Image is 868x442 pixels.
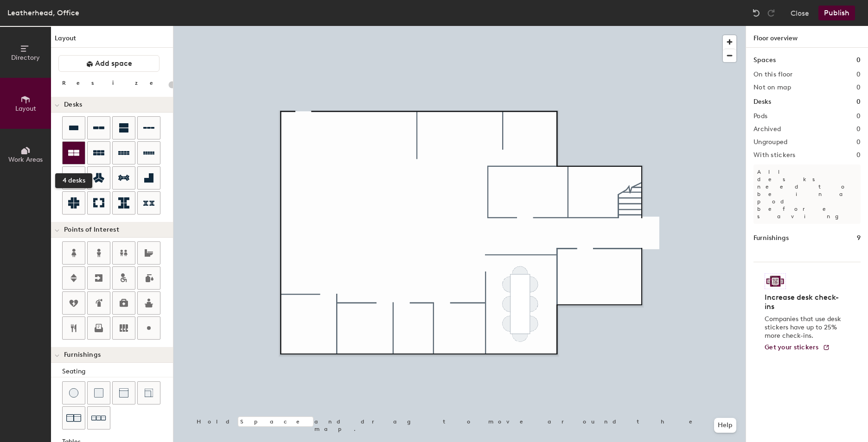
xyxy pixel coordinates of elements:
h2: 0 [856,113,861,120]
div: Seating [62,366,173,377]
h1: Floor overview [746,26,868,48]
button: Publish [818,6,855,20]
button: 4 desks [62,141,85,164]
h2: Archived [753,126,781,133]
img: Undo [752,8,761,18]
img: Couch (x3) [91,411,106,425]
span: Layout [15,105,36,113]
button: Couch (x3) [87,406,110,429]
img: Redo [766,8,776,18]
h1: Furnishings [753,233,789,243]
button: Help [714,418,736,433]
img: Cushion [94,388,103,398]
button: Couch (x2) [62,406,85,429]
h2: On this floor [753,71,793,78]
h1: 0 [856,55,861,65]
span: Directory [11,54,40,62]
h2: 0 [856,139,861,146]
a: Get your stickers [765,344,830,352]
span: Work Areas [8,156,43,164]
h2: 0 [856,84,861,91]
button: Couch (middle) [112,381,135,404]
p: Companies that use desk stickers have up to 25% more check-ins. [765,315,844,340]
h2: 0 [856,71,861,78]
p: All desks need to be in a pod before saving [753,164,861,224]
button: Add space [58,55,160,72]
h4: Increase desk check-ins [765,293,844,311]
button: Cushion [87,381,110,404]
h1: Desks [753,97,771,107]
img: Couch (middle) [119,388,128,398]
img: Couch (x2) [66,410,81,425]
h1: 0 [856,97,861,107]
button: Couch (corner) [137,381,160,404]
img: Stool [69,388,78,398]
h2: Not on map [753,84,791,91]
div: Leatherhead, Office [7,7,79,19]
h2: With stickers [753,152,796,159]
h2: 0 [856,152,861,159]
button: Stool [62,381,85,404]
span: Get your stickers [765,343,819,351]
img: Couch (corner) [144,388,153,398]
h1: Spaces [753,55,776,65]
img: Sticker logo [765,273,786,289]
span: Furnishings [64,351,101,359]
span: Points of Interest [64,226,119,234]
span: Add space [95,59,132,68]
h2: Ungrouped [753,139,788,146]
h1: 9 [857,233,861,243]
h2: Pods [753,113,767,120]
span: Desks [64,101,82,108]
h2: 0 [856,126,861,133]
button: Close [791,6,809,20]
h1: Layout [51,33,173,48]
div: Resize [62,79,165,87]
